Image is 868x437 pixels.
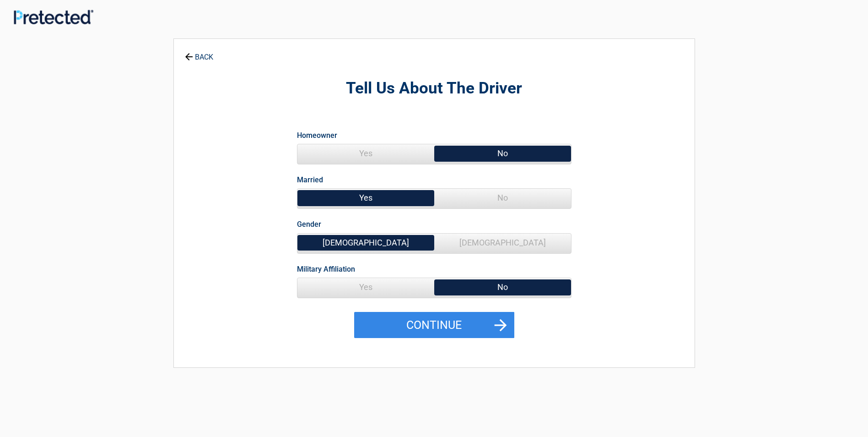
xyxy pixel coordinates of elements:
[354,312,514,339] button: Continue
[297,174,323,186] label: Married
[434,144,571,163] span: No
[297,189,434,207] span: Yes
[224,78,644,99] h2: Tell Us About The Driver
[297,144,434,163] span: Yes
[297,234,434,252] span: [DEMOGRAPHIC_DATA]
[297,129,337,142] label: Homeowner
[297,218,321,230] label: Gender
[434,189,571,207] span: No
[297,278,434,296] span: Yes
[434,234,571,252] span: [DEMOGRAPHIC_DATA]
[14,10,93,24] img: Main Logo
[434,278,571,296] span: No
[183,45,215,61] a: BACK
[297,263,355,275] label: Military Affiliation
